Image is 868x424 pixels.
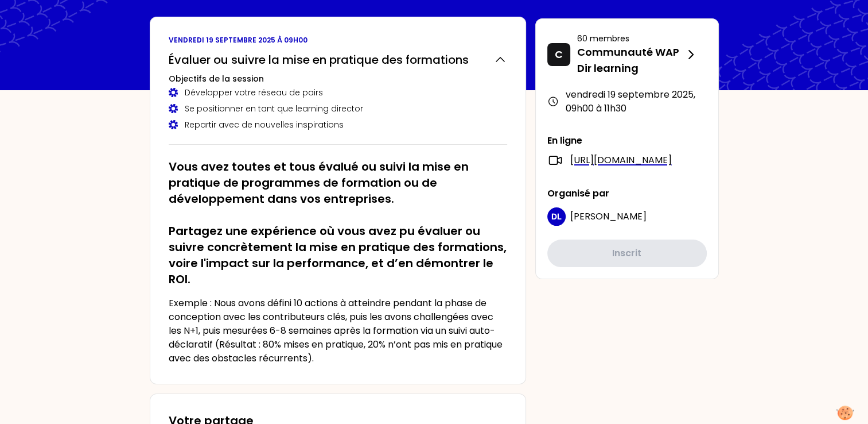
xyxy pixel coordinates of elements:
[169,73,507,84] h3: Objectifs de la session
[169,159,507,287] h2: Vous avez toutes et tous évalué ou suivi la mise en pratique de programmes de formation ou de dév...
[169,36,507,45] p: vendredi 19 septembre 2025 à 09h00
[169,52,469,68] h2: Évaluer ou suivre la mise en pratique des formations
[547,134,707,148] p: En ligne
[169,87,507,98] div: Développer votre réseau de pairs
[577,33,684,44] p: 60 membres
[169,103,507,114] div: Se positionner en tant que learning director
[570,153,672,167] a: [URL][DOMAIN_NAME]
[547,240,707,267] button: Inscrit
[570,210,647,223] span: [PERSON_NAME]
[169,296,507,365] p: Exemple : Nous avons défini 10 actions à atteindre pendant la phase de conception avec les contri...
[169,119,507,130] div: Repartir avec de nouvelles inspirations
[555,47,563,63] p: C
[551,211,562,222] p: DL
[169,52,507,68] button: Évaluer ou suivre la mise en pratique des formations
[547,88,707,115] div: vendredi 19 septembre 2025 , 09h00 à 11h30
[577,44,684,76] p: Communauté WAP Dir learning
[547,187,707,201] p: Organisé par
